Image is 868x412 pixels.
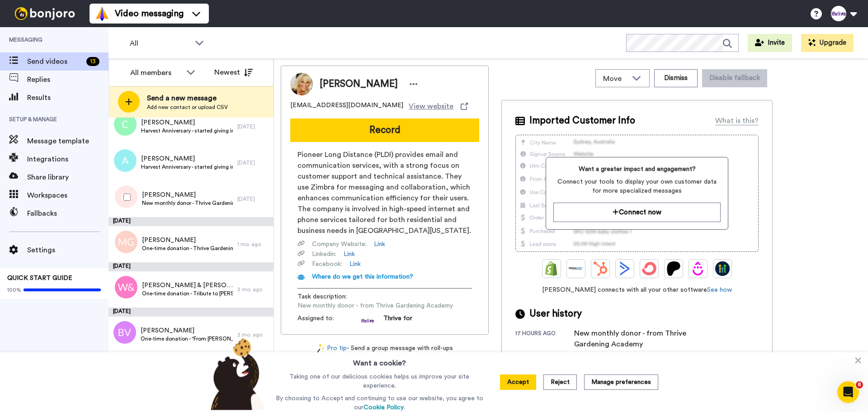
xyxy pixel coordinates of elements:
span: Video messaging [115,7,184,20]
div: What is this? [715,115,759,126]
span: One-time donation - "From [PERSON_NAME] and [PERSON_NAME]. In honour of [PERSON_NAME]'s life well... [141,335,233,342]
span: [PERSON_NAME] & [PERSON_NAME] [142,281,233,290]
span: All [130,38,190,49]
span: Integrations [27,154,108,165]
a: Link [349,260,361,269]
button: Newest [208,63,259,81]
button: Dismiss [654,69,698,87]
button: Upgrade [801,34,854,52]
span: Results [27,92,108,103]
span: [PERSON_NAME] connects with all your other software [515,285,759,294]
span: 8 [856,381,863,388]
button: Manage preferences [584,374,658,390]
span: View website [409,101,453,112]
button: Accept [500,374,536,390]
img: ConvertKit [642,261,656,276]
img: bear-with-cookie.png [203,338,269,410]
button: Reject [543,374,577,390]
img: Drip [691,261,705,276]
img: bv.png [113,321,136,344]
div: 1 mo. ago [237,241,269,248]
a: View website [409,101,468,112]
span: Share library [27,172,108,183]
span: Imported Customer Info [529,114,635,128]
div: All members [130,67,182,78]
span: Where do we get this information? [312,274,413,280]
div: 2 mo. ago [237,331,269,338]
span: Replies [27,74,108,85]
span: Facebook : [312,260,342,269]
div: [DATE] [108,217,274,226]
a: Link [374,240,385,249]
img: Hubspot [593,261,608,276]
div: [DATE] [237,123,269,130]
span: Want a greater impact and engagement? [553,165,720,174]
p: Taking one of our delicious cookies helps us improve your site experience. [274,372,486,390]
span: [PERSON_NAME] [142,236,233,245]
span: Assigned to: [297,314,361,327]
span: [PERSON_NAME] [320,77,398,91]
h3: Want a cookie? [353,352,406,369]
img: Ontraport [569,261,583,276]
div: 13 [86,57,99,66]
img: GoHighLevel [715,261,730,276]
span: Linkedin : [312,250,336,259]
img: magic-wand.svg [317,344,325,353]
a: Pro tip [317,344,347,353]
span: Task description : [297,292,361,301]
img: bj-logo-header-white.svg [11,7,79,20]
span: QUICK START GUIDE [7,275,72,281]
div: 17 hours ago [515,330,574,350]
img: a6609952-7036-4240-ab35-44f8fc919bd6-1725468329.jpg [361,314,374,327]
span: Send videos [27,56,83,67]
img: w&.png [115,276,137,298]
span: Workspaces [27,190,108,201]
span: 100% [7,286,21,294]
button: Record [290,118,479,142]
img: vm-color.svg [95,6,109,21]
a: Cookie Policy [363,404,404,411]
div: [DATE] [108,262,274,271]
span: [PERSON_NAME] [141,154,233,163]
span: Connect your tools to display your own customer data for more specialized messages [553,177,720,195]
span: Thrive for [383,314,412,327]
span: Harvest Anniversary - started giving in [DATE] - [DATE] - has helped 35 people [141,163,233,170]
span: Company Website : [312,240,367,249]
span: One-time donation - Thrive Gardening Academy [142,245,233,252]
span: [PERSON_NAME] [142,190,233,199]
span: Pioneer Long Distance (PLDI) provides email and communication services, with a strong focus on cu... [297,149,472,236]
span: Add new contact or upload CSV [147,104,228,111]
div: 2 mo. ago [237,286,269,293]
button: Connect now [553,203,720,222]
span: [PERSON_NAME] [141,118,233,127]
span: User history [529,307,582,321]
span: Settings [27,245,108,256]
span: New monthly donor - Thrive Gardening Academy [142,199,233,207]
img: a.png [114,149,137,172]
div: New monthly donor - from Thrive Gardening Academy [574,328,719,350]
div: [DATE] [108,308,274,317]
img: mg.png [115,231,137,253]
iframe: Intercom live chat [837,381,859,403]
span: One-time donation - Tribute to [PERSON_NAME] [142,290,233,297]
span: [PERSON_NAME] [141,326,233,335]
div: [DATE] [237,195,269,203]
img: Shopify [544,261,559,276]
span: New monthly donor - from Thrive Gardening Academy [297,301,453,310]
span: Send a new message [147,93,228,104]
a: Link [344,250,355,259]
img: ActiveCampaign [618,261,632,276]
img: Patreon [666,261,681,276]
span: Move [603,73,627,84]
a: See how [707,287,732,293]
img: c.png [114,113,137,136]
button: Invite [748,34,792,52]
span: [EMAIL_ADDRESS][DOMAIN_NAME] [290,101,403,112]
div: [DATE] [237,159,269,166]
p: By choosing to Accept and continuing to use our website, you agree to our . [274,394,486,412]
div: - Send a group message with roll-ups [281,344,489,353]
span: Harvest Anniversary - started giving in [DATE] - [DATE] - has helped 254 people [141,127,233,134]
span: Message template [27,136,108,147]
